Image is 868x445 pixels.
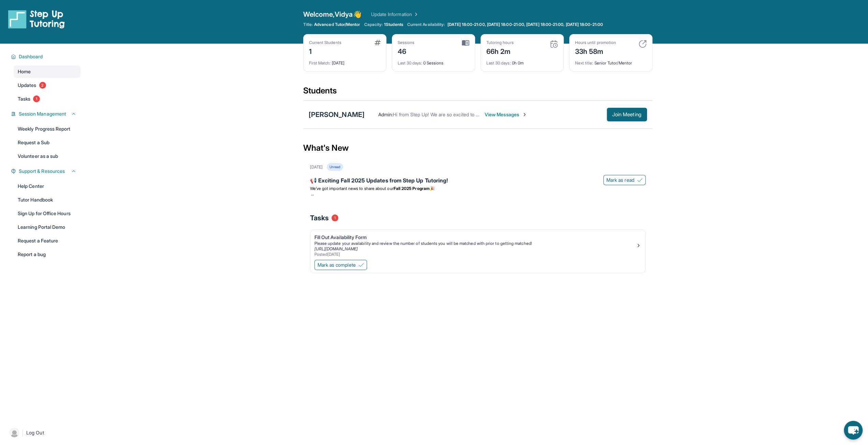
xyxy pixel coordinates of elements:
a: Weekly Progress Report [14,123,80,135]
button: Join Meeting [607,108,647,121]
div: 0h 0m [486,56,558,66]
button: Mark as read [603,175,646,185]
a: Help Center [14,180,80,192]
span: We’ve got important news to share about our [310,186,394,191]
img: user-img [10,428,19,437]
span: Home [18,68,31,75]
div: 1 [309,45,341,56]
span: Current Availability: [407,22,445,27]
div: Senior Tutor/Mentor [575,56,647,66]
div: [PERSON_NAME] [309,110,365,119]
img: card [638,40,647,48]
a: [URL][DOMAIN_NAME] [314,246,358,251]
div: Tutoring hours [486,40,514,45]
div: Posted [DATE] [314,252,636,257]
span: Mark as complete [318,262,356,268]
img: logo [8,10,65,29]
div: 📢 Exciting Fall 2025 Updates from Step Up Tutoring! [310,176,646,186]
img: card [550,40,558,48]
a: Learning Portal Demo [14,221,80,233]
span: Log Out [26,429,44,436]
span: 1 [33,95,40,102]
div: Fill Out Availability Form [314,234,636,241]
button: Session Management [16,110,76,117]
div: 33h 58m [575,45,616,56]
a: Volunteer as a sub [14,150,80,162]
span: | [22,429,24,437]
div: [DATE] [309,56,381,66]
img: Chevron-Right [522,112,527,117]
span: Session Management [19,110,66,117]
span: Title: [303,22,313,27]
button: chat-button [844,421,863,440]
img: card [374,40,381,45]
div: What's New [303,133,652,163]
div: Hours until promotion [575,40,616,45]
button: Support & Resources [16,168,76,175]
a: |Log Out [7,425,80,440]
span: Join Meeting [612,113,642,117]
a: Tutor Handbook [14,194,80,206]
span: First Match : [309,60,331,65]
div: [DATE] [310,164,323,170]
button: Dashboard [16,53,76,60]
a: Report a bug [14,248,80,261]
a: Request a Sub [14,136,80,149]
span: Hi from Step Up! We are so excited to match you with one another. Please use this space to coordi... [393,112,714,117]
a: Updates2 [14,79,80,91]
div: 46 [398,45,415,56]
div: Sessions [398,40,415,45]
span: Dashboard [19,53,43,60]
span: Mark as read [606,177,634,183]
strong: Fall 2025 Program [394,186,430,191]
div: Students [303,85,652,100]
img: Mark as complete [358,262,364,268]
a: Update Information [371,11,419,18]
span: Next title : [575,60,593,65]
span: 1 [332,214,338,221]
span: [DATE] 18:00-21:00, [DATE] 18:00-21:00, [DATE] 18:00-21:00, [DATE] 18:00-21:00 [447,22,603,27]
span: Support & Resources [19,168,65,175]
span: 🎉 [430,186,435,191]
span: Welcome, Vidya 👋 [303,10,362,19]
span: Last 30 days : [398,60,422,65]
img: Chevron Right [412,11,419,18]
span: Last 30 days : [486,60,511,65]
span: 1 Students [384,22,403,27]
a: [DATE] 18:00-21:00, [DATE] 18:00-21:00, [DATE] 18:00-21:00, [DATE] 18:00-21:00 [446,22,604,27]
span: Capacity: [364,22,383,27]
button: Mark as complete [314,260,367,270]
span: Advanced Tutor/Mentor [314,22,360,27]
a: Home [14,65,80,78]
span: View Messages [485,111,527,118]
a: Tasks1 [14,93,80,105]
img: card [462,40,469,46]
a: Fill Out Availability FormPlease update your availability and review the number of students you w... [310,230,645,258]
span: Updates [18,82,36,89]
img: Mark as read [637,177,643,183]
span: Tasks [310,213,329,223]
div: Unread [327,163,343,171]
div: Please update your availability and review the number of students you will be matched with prior ... [314,241,636,246]
span: 2 [39,82,46,89]
div: Current Students [309,40,341,45]
a: Request a Feature [14,235,80,247]
a: Sign Up for Office Hours [14,207,80,220]
div: 66h 2m [486,45,514,56]
span: Tasks [18,95,30,102]
div: 0 Sessions [398,56,469,66]
span: Admin : [378,112,393,117]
